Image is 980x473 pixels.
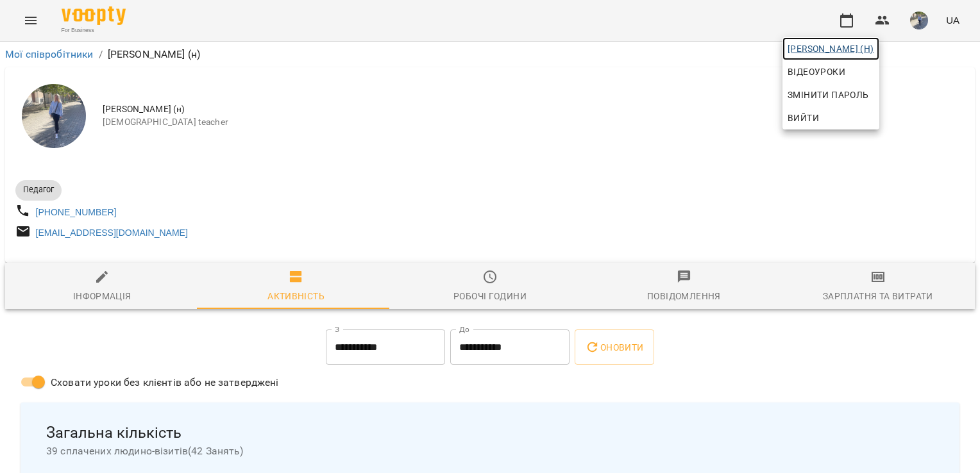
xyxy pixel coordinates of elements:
[788,64,845,79] span: Відеоуроки
[782,37,879,60] a: [PERSON_NAME] (н)
[782,60,850,83] a: Відеоуроки
[788,110,819,126] span: Вийти
[788,87,874,103] span: Змінити пароль
[782,106,879,129] button: Вийти
[788,41,874,56] span: [PERSON_NAME] (н)
[782,83,879,106] a: Змінити пароль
